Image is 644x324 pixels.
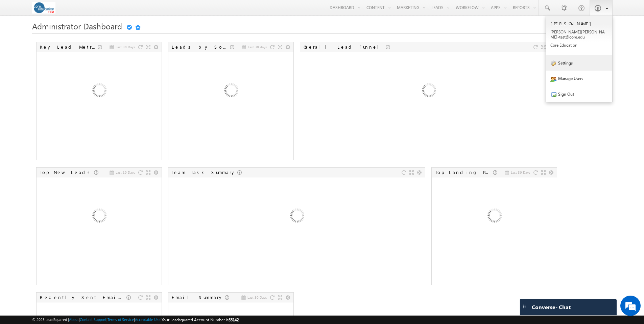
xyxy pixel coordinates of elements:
[550,29,608,40] p: [PERSON_NAME] [PERSON_NAME] -test @core .edu
[32,317,239,323] span: © 2025 LeadSquared | | | | |
[304,44,386,50] div: Overall Lead Funnel
[40,44,98,50] div: Key Lead Metrics
[229,317,239,322] span: 55142
[63,55,135,128] img: Loading...
[260,180,333,253] img: Loading...
[511,169,530,175] span: Last 30 Days
[247,294,267,300] span: Last 30 Days
[522,304,527,309] img: carter-drag
[69,317,79,322] a: About
[116,44,135,50] span: Last 30 Days
[546,86,612,102] a: Sign Out
[32,2,55,14] img: Custom Logo
[172,294,225,300] div: Email Summary
[194,55,267,128] img: Loading...
[550,43,608,48] p: Core Educa tion
[550,21,608,26] p: [PERSON_NAME]
[63,180,135,253] img: Loading...
[435,169,493,175] div: Top Landing Pages
[546,16,612,55] a: [PERSON_NAME] [PERSON_NAME][PERSON_NAME]-test@core.edu Core Education
[162,317,239,322] span: Your Leadsquared Account Number is
[172,44,230,50] div: Leads by Sources
[392,55,465,128] img: Loading...
[546,71,612,86] a: Manage Users
[458,180,530,253] img: Loading...
[248,44,267,50] span: Last 30 days
[32,21,122,31] span: Administrator Dashboard
[116,169,135,175] span: Last 10 Days
[532,304,571,310] span: Converse - Chat
[80,317,106,322] a: Contact Support
[40,294,126,300] div: Recently Sent Email Campaigns
[172,169,237,175] div: Team Task Summary
[108,317,134,322] a: Terms of Service
[40,169,94,175] div: Top New Leads
[135,317,161,322] a: Acceptable Use
[546,55,612,71] a: Settings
